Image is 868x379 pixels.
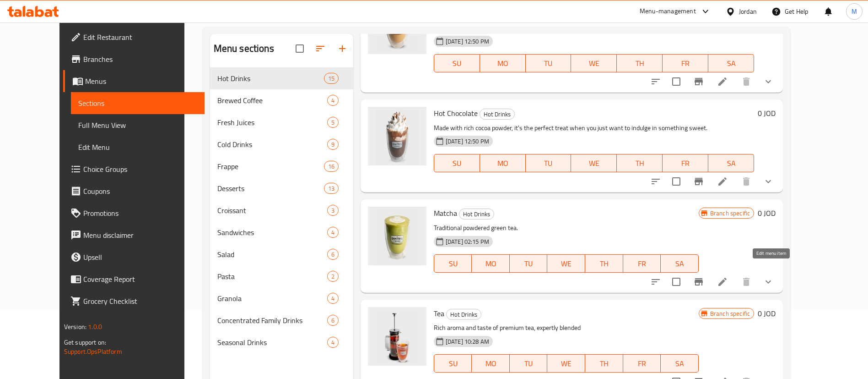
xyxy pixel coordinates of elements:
div: Cold Drinks9 [210,133,353,155]
span: SA [664,257,695,270]
button: sort-choices [645,170,667,192]
span: Granola [217,293,327,304]
button: TH [585,254,623,273]
div: Pasta [217,271,327,282]
span: [DATE] 12:50 PM [442,37,493,46]
span: FR [627,257,658,270]
span: TH [620,57,659,70]
img: Matcha [368,207,426,265]
span: 4 [328,96,338,105]
span: Get support on: [64,336,106,348]
span: TU [513,257,544,270]
button: WE [571,54,617,72]
svg: Show Choices [763,76,774,87]
span: 15 [324,74,338,83]
span: 3 [328,206,338,215]
button: FR [623,354,661,373]
button: SU [434,254,472,273]
span: Branch specific [706,209,754,218]
div: items [327,117,339,128]
div: items [324,73,339,84]
span: SA [664,357,695,370]
span: Version: [64,321,86,333]
h6: 0 JOD [758,307,776,320]
div: Menu-management [640,6,696,17]
span: 6 [328,316,338,325]
h6: 0 JOD [758,107,776,120]
span: SA [712,157,750,170]
span: 1.0.0 [88,321,102,333]
button: delete [735,71,757,93]
span: Hot Drinks [480,109,514,120]
span: SA [712,57,750,70]
span: Sandwiches [217,227,327,238]
p: Rich aroma and taste of premium tea, expertly blended [434,322,699,334]
span: FR [666,157,705,170]
div: items [327,205,339,216]
div: items [327,293,339,304]
span: Seasonal Drinks [217,337,327,348]
span: Salad [217,249,327,260]
div: Salad6 [210,243,353,265]
div: Hot Drinks15 [210,67,353,89]
span: Select all sections [290,39,309,58]
button: sort-choices [645,271,667,293]
div: Croissant [217,205,327,216]
span: WE [575,57,613,70]
span: 13 [324,184,338,193]
span: Menus [85,76,197,87]
button: WE [547,254,585,273]
div: Concentrated Family Drinks6 [210,309,353,331]
span: Matcha [434,206,457,220]
div: items [327,139,339,150]
button: FR [663,154,708,172]
span: 4 [328,228,338,237]
div: Sandwiches4 [210,221,353,243]
button: MO [480,54,526,72]
a: Edit menu item [717,176,728,187]
button: WE [571,154,617,172]
a: Menus [63,70,205,92]
span: Cold Drinks [217,139,327,150]
div: Concentrated Family Drinks [217,315,327,326]
div: Hot Drinks [217,73,324,84]
nav: Menu sections [210,64,353,357]
span: Select to update [667,172,686,191]
span: Hot Chocolate [434,106,478,120]
a: Menu disclaimer [63,224,205,246]
span: SU [438,157,476,170]
span: TH [589,257,620,270]
span: Brewed Coffee [217,95,327,106]
button: TU [510,254,548,273]
span: TU [529,57,568,70]
div: Brewed Coffee4 [210,89,353,111]
span: Select to update [667,272,686,291]
svg: Show Choices [763,176,774,187]
div: items [327,315,339,326]
div: items [324,183,339,194]
span: Tea [434,307,444,320]
span: Hot Drinks [459,209,494,220]
button: show more [757,271,779,293]
span: SU [438,357,468,370]
span: Desserts [217,183,324,194]
span: Full Menu View [78,120,197,131]
button: MO [472,254,510,273]
div: Fresh Juices5 [210,111,353,133]
p: Made with rich cocoa powder, it's the perfect treat when you just want to indulge in something sw... [434,122,754,134]
span: TU [513,357,544,370]
svg: Show Choices [763,276,774,287]
span: Fresh Juices [217,117,327,128]
a: Sections [71,92,205,114]
span: FR [627,357,658,370]
a: Edit Restaurant [63,26,205,48]
p: Traditional powdered green tea. [434,222,699,234]
span: MO [484,57,522,70]
a: Upsell [63,246,205,268]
